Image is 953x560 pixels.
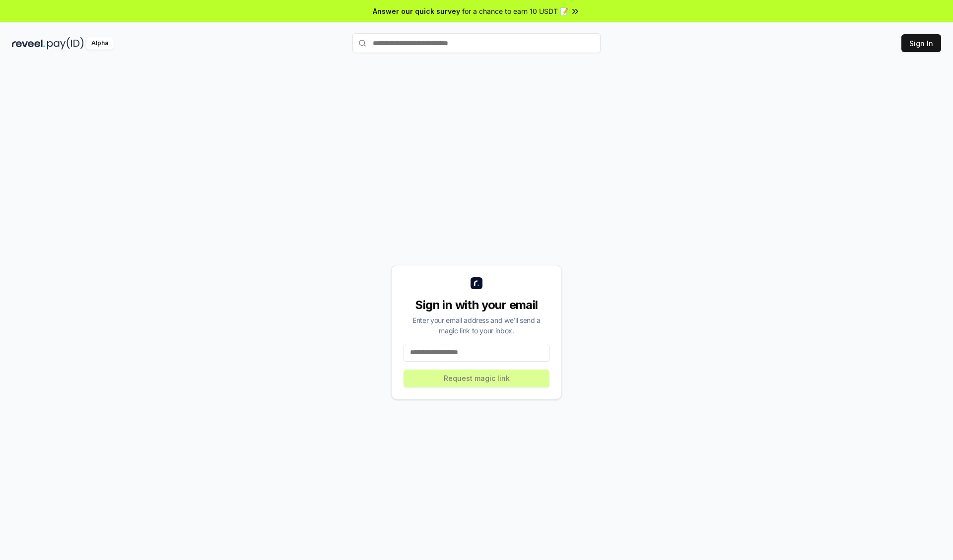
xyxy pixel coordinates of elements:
span: for a chance to earn 10 USDT 📝 [462,6,568,16]
button: Sign In [901,34,941,52]
div: Sign in with your email [404,297,549,313]
img: pay_id [47,37,84,50]
img: logo_small [471,277,482,289]
div: Alpha [86,37,114,50]
span: Answer our quick survey [373,6,460,16]
img: reveel_dark [12,37,45,50]
div: Enter your email address and we’ll send a magic link to your inbox. [404,315,549,336]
